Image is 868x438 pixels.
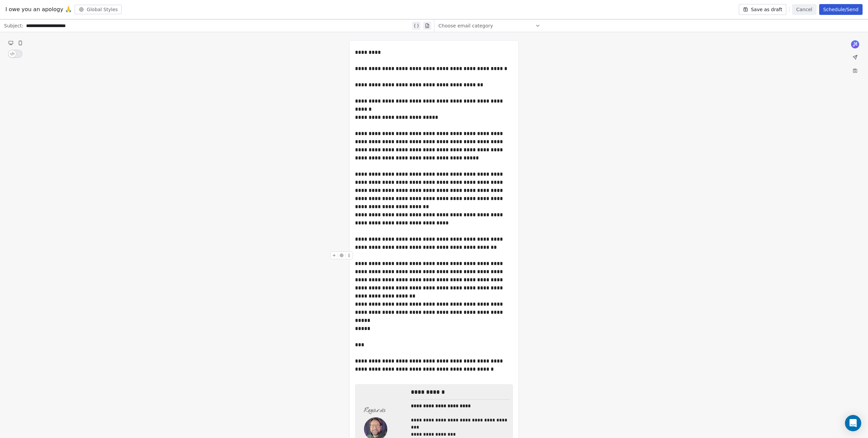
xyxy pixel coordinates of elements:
span: Choose email category [438,22,493,29]
span: I owe you an apology 🙏 [5,5,72,14]
span: Subject: [4,22,23,31]
button: Schedule/Send [819,4,863,15]
button: Cancel [792,4,816,15]
button: Save as draft [739,4,787,15]
button: Global Styles [75,5,122,14]
div: Open Intercom Messenger [845,415,861,431]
